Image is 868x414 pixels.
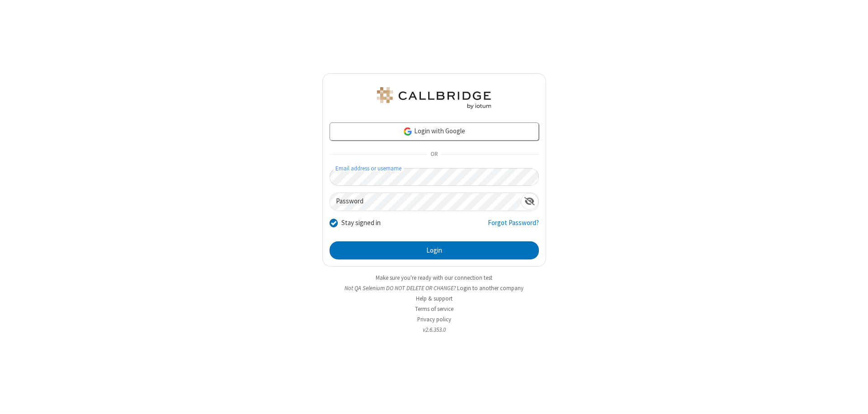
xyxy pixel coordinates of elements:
span: OR [427,148,441,161]
a: Help & support [416,295,453,302]
a: Make sure you're ready with our connection test [376,274,492,282]
label: Stay signed in [341,218,381,228]
input: Email address or username [330,168,539,186]
input: Password [330,193,521,211]
a: Forgot Password? [488,218,539,235]
img: google-icon.png [403,127,413,136]
a: Privacy policy [417,315,451,323]
a: Login with Google [330,122,539,141]
li: v2.6.353.0 [322,325,546,334]
img: QA Selenium DO NOT DELETE OR CHANGE [375,87,493,109]
button: Login to another company [457,284,524,292]
a: Terms of service [415,305,453,313]
li: Not QA Selenium DO NOT DELETE OR CHANGE? [322,284,546,292]
div: Show password [521,193,538,210]
button: Login [330,241,539,259]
